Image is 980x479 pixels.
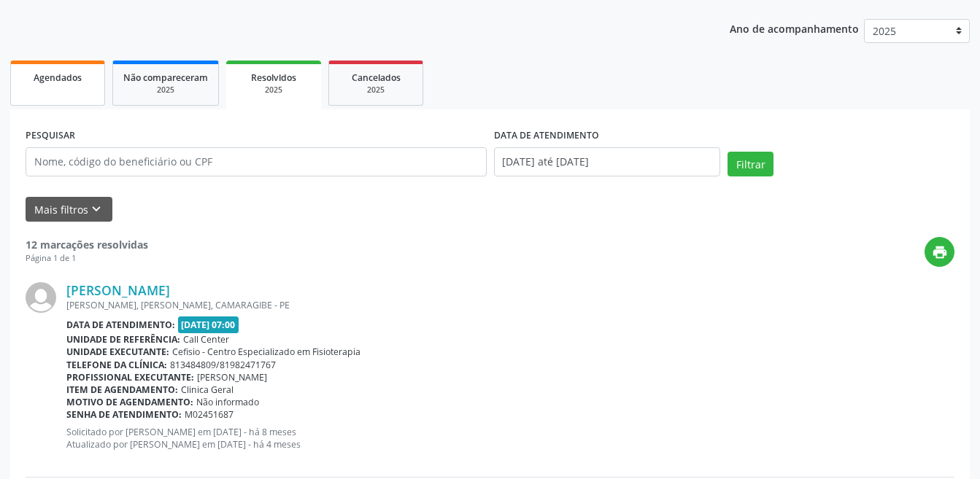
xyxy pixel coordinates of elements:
[123,71,208,84] span: Não compareceram
[123,85,208,96] div: 2025
[183,333,229,346] span: Call Center
[26,197,112,222] button: Mais filtroskeyboard_arrow_down
[66,408,182,421] b: Senha de atendimento:
[66,371,194,383] b: Profissional executante:
[66,359,167,371] b: Telefone da clínica:
[26,147,487,176] input: Nome, código do beneficiário ou CPF
[925,237,954,267] button: print
[66,383,178,396] b: Item de agendamento:
[26,282,56,313] img: img
[932,244,948,260] i: print
[352,71,401,84] span: Cancelados
[26,125,75,147] label: PESQUISAR
[66,396,193,408] b: Motivo de agendamento:
[66,282,170,298] a: [PERSON_NAME]
[34,71,82,84] span: Agendados
[26,252,148,265] div: Página 1 de 1
[730,19,859,37] p: Ano de acompanhamento
[181,383,234,396] span: Clinica Geral
[172,346,360,358] span: Cefisio - Centro Especializado em Fisioterapia
[196,396,259,408] span: Não informado
[728,152,773,176] button: Filtrar
[66,333,180,346] b: Unidade de referência:
[339,85,412,96] div: 2025
[236,85,311,96] div: 2025
[66,319,175,331] b: Data de atendimento:
[197,371,267,383] span: [PERSON_NAME]
[170,359,276,371] span: 813484809/81982471767
[185,408,234,421] span: M02451687
[66,299,954,311] div: [PERSON_NAME], [PERSON_NAME], CAMARAGIBE - PE
[251,71,296,84] span: Resolvidos
[88,201,104,217] i: keyboard_arrow_down
[494,147,721,176] input: Selecione um intervalo
[494,125,599,147] label: DATA DE ATENDIMENTO
[66,346,169,358] b: Unidade executante:
[26,238,148,252] strong: 12 marcações resolvidas
[66,426,954,451] p: Solicitado por [PERSON_NAME] em [DATE] - há 8 meses Atualizado por [PERSON_NAME] em [DATE] - há 4...
[178,316,239,333] span: [DATE] 07:00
